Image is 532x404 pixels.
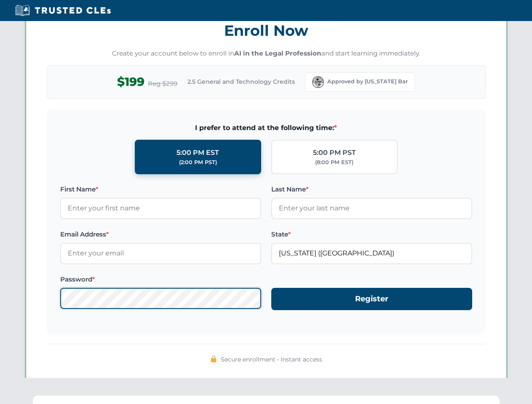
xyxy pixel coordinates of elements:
[13,4,113,17] img: Trusted CLEs
[327,77,408,86] span: Approved by [US_STATE] Bar
[60,184,261,194] label: First Name
[176,147,219,158] div: 5:00 PM EST
[60,198,261,219] input: Enter your first name
[47,17,486,44] h3: Enroll Now
[187,77,295,86] span: 2.5 General and Technology Credits
[60,274,261,284] label: Password
[117,72,144,91] span: $199
[221,355,322,364] span: Secure enrollment • Instant access
[60,229,261,239] label: Email Address
[179,158,217,167] div: (2:00 PM PST)
[60,122,472,133] span: I prefer to attend at the following time:
[315,158,353,167] div: (8:00 PM EST)
[234,49,321,57] strong: AI in the Legal Profession
[313,147,356,158] div: 5:00 PM PST
[271,184,472,194] label: Last Name
[148,79,177,89] span: Reg $299
[271,229,472,239] label: State
[312,76,324,88] img: Florida Bar
[271,198,472,219] input: Enter your last name
[60,243,261,264] input: Enter your email
[271,243,472,264] input: Florida (FL)
[47,49,486,58] p: Create your account below to enroll in and start learning immediately.
[271,288,472,310] button: Register
[210,356,217,362] img: 🔒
